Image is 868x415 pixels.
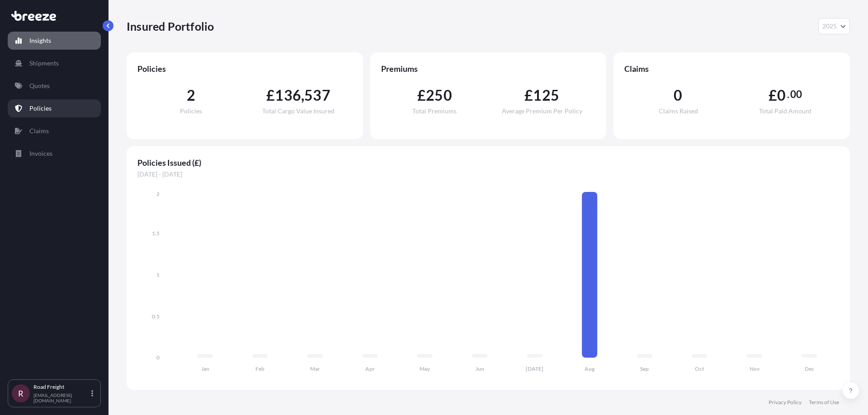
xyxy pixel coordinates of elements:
[137,63,352,74] span: Policies
[365,365,375,372] tspan: Apr
[417,88,426,103] span: £
[769,399,802,406] a: Privacy Policy
[759,108,811,114] span: Total Paid Amount
[33,392,90,403] p: [EMAIL_ADDRESS][DOMAIN_NAME]
[818,18,850,34] button: Year Selector
[187,88,195,103] span: 2
[526,365,543,372] tspan: [DATE]
[8,99,101,117] a: Policies
[29,36,51,45] p: Insights
[585,365,595,372] tspan: Aug
[127,19,214,33] p: Insured Portfolio
[524,88,533,103] span: £
[29,81,50,90] p: Quotes
[674,88,682,103] span: 0
[29,59,59,68] p: Shipments
[201,365,209,372] tspan: Jan
[822,22,837,31] span: 2025
[29,126,49,135] p: Claims
[180,108,202,114] span: Policies
[29,149,52,158] p: Invoices
[18,389,24,398] span: R
[640,365,649,372] tspan: Sep
[8,122,101,140] a: Claims
[502,108,582,114] span: Average Premium Per Policy
[8,54,101,72] a: Shipments
[33,383,90,391] p: Road Freight
[695,365,704,372] tspan: Oct
[137,157,839,168] span: Policies Issued (£)
[301,88,304,103] span: ,
[8,32,101,50] a: Insights
[426,88,452,103] span: 250
[275,88,301,103] span: 136
[152,230,160,237] tspan: 1.5
[750,365,760,372] tspan: Nov
[156,354,160,361] tspan: 0
[152,313,160,320] tspan: 0.5
[624,63,839,74] span: Claims
[412,108,457,114] span: Total Premiums
[790,91,802,98] span: 00
[255,365,264,372] tspan: Feb
[156,271,160,278] tspan: 1
[381,63,596,74] span: Premiums
[420,365,430,372] tspan: May
[262,108,335,114] span: Total Cargo Value Insured
[304,88,330,103] span: 537
[659,108,698,114] span: Claims Raised
[777,88,786,103] span: 0
[533,88,559,103] span: 125
[805,365,814,372] tspan: Dec
[29,104,52,113] p: Policies
[809,399,839,406] a: Terms of Use
[787,91,789,98] span: .
[8,145,101,163] a: Invoices
[8,77,101,95] a: Quotes
[266,88,275,103] span: £
[310,365,320,372] tspan: Mar
[137,170,839,179] span: [DATE] - [DATE]
[156,191,160,197] tspan: 2
[769,88,777,103] span: £
[476,365,484,372] tspan: Jun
